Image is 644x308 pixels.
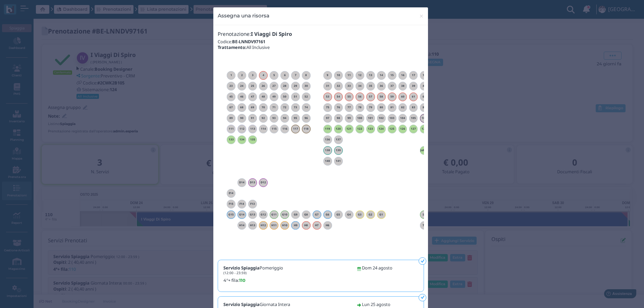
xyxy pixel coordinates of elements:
h6: H8 [302,224,311,227]
h6: 113 [248,127,257,130]
span: Assistenza [20,5,44,10]
h6: 15 [388,74,396,77]
label: 4°+ fila: [223,277,349,284]
h6: 1 [227,74,235,77]
h6: 74 [302,106,311,109]
span: × [419,12,424,20]
h6: H14 [237,224,246,227]
h6: 49 [270,95,278,98]
h6: G3 [356,213,364,216]
h6: 114 [259,127,268,130]
h6: 16 [398,74,407,77]
h6: 103 [388,117,396,120]
h6: 59 [388,95,396,98]
h6: 90 [237,117,246,120]
h6: 134 [237,138,246,141]
h6: 79 [366,106,375,109]
h6: 38 [398,84,407,87]
h6: 6 [280,74,289,77]
h6: 126 [398,127,407,130]
h6: 83 [409,106,418,109]
h6: 45 [227,95,235,98]
h5: Lun 25 agosto [362,302,390,307]
h5: Codice: [218,39,424,44]
h6: 69 [248,106,257,109]
h6: F15 [227,202,235,205]
h6: 9 [323,74,332,77]
h6: G15 [227,213,235,216]
h6: 94 [280,117,289,120]
h6: 26 [259,84,268,87]
h6: 67 [227,106,235,109]
h6: 96 [302,117,311,120]
h6: G9 [291,213,300,216]
h6: 104 [398,117,407,120]
h6: 28 [280,84,289,87]
h6: 33 [345,84,354,87]
h6: 48 [259,95,268,98]
h6: 10 [334,74,343,77]
h6: 12 [356,74,364,77]
h6: 80 [377,106,386,109]
h6: 8 [302,74,311,77]
h6: 60 [398,95,407,98]
h6: D13 [248,181,257,184]
h5: All Inclusive [218,45,424,50]
h6: 78 [356,106,364,109]
h6: H10 [280,224,289,227]
h6: 112 [237,127,246,130]
h6: E14 [227,192,235,195]
h6: 13 [366,74,375,77]
h6: 81 [388,106,396,109]
h6: 61 [409,95,418,98]
h4: Assegna una risorsa [218,12,269,19]
b: Servizio Spiaggia [223,265,260,271]
h6: 138 [323,149,332,152]
h6: 27 [270,84,278,87]
h6: 25 [248,84,257,87]
h6: 117 [291,127,300,130]
h6: 115 [270,127,278,130]
h6: 133 [227,138,235,141]
h6: 123 [366,127,375,130]
h6: 93 [270,117,278,120]
h6: 91 [248,117,257,120]
h6: 125 [388,127,396,130]
h6: 34 [356,84,364,87]
h6: 3 [248,74,257,77]
b: 110 [239,278,246,283]
h6: 120 [334,127,343,130]
h6: F13 [248,202,257,205]
h6: 11 [345,74,354,77]
h6: 77 [345,106,354,109]
h6: D12 [259,181,268,184]
h6: G2 [366,213,375,216]
h6: 141 [334,160,343,163]
h6: 46 [237,95,246,98]
h6: 39 [409,84,418,87]
h6: 23 [227,84,235,87]
h6: 102 [377,117,386,120]
h6: G6 [323,213,332,216]
h6: 58 [377,95,386,98]
h6: 29 [291,84,300,87]
h6: G10 [280,213,289,216]
h6: 2 [237,74,246,77]
h6: H13 [248,224,257,227]
h6: 32 [334,84,343,87]
h6: 47 [248,95,257,98]
h6: 111 [227,127,235,130]
h6: 127 [409,127,418,130]
h6: 140 [323,160,332,163]
h6: 36 [377,84,386,87]
h6: 119 [323,127,332,130]
h6: 71 [270,106,278,109]
h6: H11 [270,224,278,227]
h6: G12 [259,213,268,216]
h6: 54 [334,95,343,98]
h5: Pomeriggio [223,265,283,275]
h6: 17 [409,74,418,77]
h6: 135 [248,138,257,141]
b: Servizio Spiaggia [223,301,260,307]
h6: 105 [409,117,418,120]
